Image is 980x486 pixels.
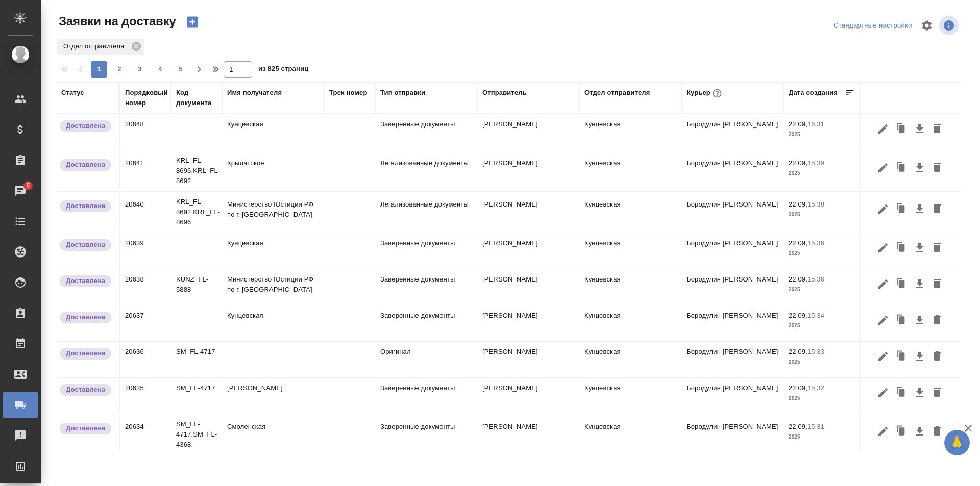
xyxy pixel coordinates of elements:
[681,194,783,230] td: Бородулин [PERSON_NAME]
[874,383,892,402] button: Редактировать
[59,158,114,172] div: Документы доставлены, фактическая дата доставки проставиться автоматически
[928,311,946,330] button: Удалить
[222,153,324,189] td: Крылатское
[375,305,477,341] td: Заверенные документы
[120,378,171,414] td: 20635
[892,119,911,139] button: Клонировать
[132,64,148,74] span: 3
[789,130,855,140] p: 2025
[789,210,855,220] p: 2025
[584,88,650,98] div: Отдел отправителя
[120,194,171,230] td: 20640
[375,342,477,377] td: Оригинал
[66,385,105,395] p: Доставлена
[928,158,946,177] button: Удалить
[928,119,946,139] button: Удалить
[789,384,807,392] p: 22.09,
[892,422,911,441] button: Клонировать
[789,239,807,247] p: 22.09,
[892,238,911,258] button: Клонировать
[579,378,681,414] td: Кунцевская
[66,201,105,211] p: Доставлена
[928,274,946,294] button: Удалить
[789,159,807,167] p: 22.09,
[579,305,681,341] td: Кунцевская
[807,275,824,283] p: 15:36
[789,321,855,331] p: 2025
[59,119,114,133] div: Документы доставлены, фактическая дата доставки проставиться автоматически
[59,274,114,288] div: Документы доставлены, фактическая дата доставки проставиться автоматически
[375,233,477,269] td: Заверенные документы
[66,160,105,170] p: Доставлена
[380,88,425,98] div: Тип отправки
[120,269,171,305] td: 20638
[477,378,579,414] td: [PERSON_NAME]
[789,275,807,283] p: 22.09,
[111,64,128,74] span: 2
[61,88,84,98] div: Статус
[681,114,783,150] td: Бородулин [PERSON_NAME]
[120,417,171,452] td: 20634
[120,233,171,269] td: 20639
[681,269,783,305] td: Бородулин [PERSON_NAME]
[579,194,681,230] td: Кунцевская
[222,233,324,269] td: Кунцевская
[789,312,807,319] p: 22.09,
[171,269,222,305] td: KUNZ_FL-5888
[911,199,928,219] button: Скачать
[59,422,114,436] div: Документы доставлены, фактическая дата доставки проставиться автоматически
[477,194,579,230] td: [PERSON_NAME]
[222,114,324,150] td: Кунцевская
[59,199,114,213] div: Документы доставлены, фактическая дата доставки проставиться автоматически
[57,39,144,55] div: Отдел отправителя
[928,238,946,258] button: Удалить
[125,88,168,108] div: Порядковый номер
[171,414,222,455] td: SM_FL-4717,SM_FL-4368,
[789,348,807,355] p: 22.09,
[579,269,681,305] td: Кунцевская
[807,159,824,167] p: 15:39
[789,357,855,367] p: 2025
[59,238,114,252] div: Документы доставлены, фактическая дата доставки проставиться автоматически
[789,200,807,208] p: 22.09,
[874,238,892,258] button: Редактировать
[482,88,527,98] div: Отправитель
[681,233,783,269] td: Бородулин [PERSON_NAME]
[477,233,579,269] td: [PERSON_NAME]
[687,87,724,100] div: Курьер
[807,384,824,392] p: 15:32
[180,13,205,31] button: Создать
[3,178,38,203] a: 5
[66,276,105,286] p: Доставлена
[59,311,114,324] div: Документы доставлены, фактическая дата доставки проставиться автоматически
[874,274,892,294] button: Редактировать
[915,13,939,38] span: Настроить таблицу
[173,64,189,74] span: 5
[176,88,217,108] div: Код документа
[944,430,970,455] button: 🙏
[789,88,838,98] div: Дата создания
[56,13,176,30] span: Заявки на доставку
[20,181,36,191] span: 5
[222,378,324,414] td: [PERSON_NAME]
[66,348,105,359] p: Доставлена
[807,239,824,247] p: 15:36
[120,153,171,189] td: 20641
[579,114,681,150] td: Кунцевская
[120,305,171,341] td: 20637
[789,393,855,403] p: 2025
[789,432,855,442] p: 2025
[911,158,928,177] button: Скачать
[375,114,477,150] td: Заверенные документы
[831,18,915,34] div: split button
[227,88,282,98] div: Имя получателя
[911,238,928,258] button: Скачать
[789,248,855,259] p: 2025
[892,199,911,219] button: Клонировать
[329,88,367,98] div: Трек номер
[681,305,783,341] td: Бородулин [PERSON_NAME]
[477,153,579,189] td: [PERSON_NAME]
[892,311,911,330] button: Клонировать
[173,61,189,78] button: 5
[63,41,128,52] p: Отдел отправителя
